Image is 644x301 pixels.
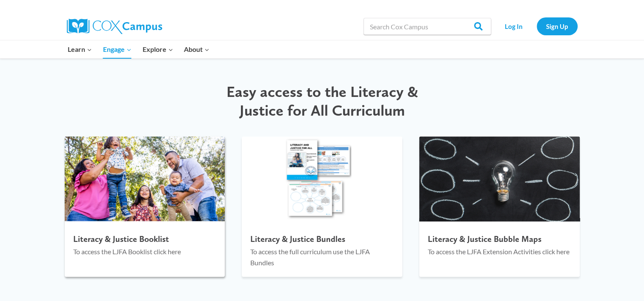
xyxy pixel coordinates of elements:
[65,136,225,221] img: spanish-talk-read-play-family.jpg
[178,40,215,58] button: Child menu of About
[73,234,217,244] h4: Literacy & Justice Booklist
[364,18,491,35] input: Search Cox Campus
[428,246,571,257] p: To access the LJFA Extension Activities click here
[63,40,215,58] nav: Primary Navigation
[238,134,406,224] img: LJFA_Bundle-1-1.png
[537,17,578,35] a: Sign Up
[242,136,402,277] a: Literacy & Justice Bundles To access the full curriculum use the LJFA Bundles
[428,234,571,244] h4: Literacy & Justice Bubble Maps
[419,136,580,277] a: Literacy & Justice Bubble Maps To access the LJFA Extension Activities click here
[250,246,394,268] p: To access the full curriculum use the LJFA Bundles
[97,40,137,58] button: Child menu of Engage
[137,40,179,58] button: Child menu of Explore
[226,82,418,119] span: Easy access to the Literacy & Justice for All Curriculum
[65,136,225,277] a: Literacy & Justice Booklist To access the LJFA Booklist click here
[73,246,217,257] p: To access the LJFA Booklist click here
[67,19,162,34] img: Cox Campus
[495,17,578,35] nav: Secondary Navigation
[63,40,98,58] button: Child menu of Learn
[495,17,532,35] a: Log In
[415,134,583,224] img: MicrosoftTeams-image-16-1-1024x623.png
[250,234,394,244] h4: Literacy & Justice Bundles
